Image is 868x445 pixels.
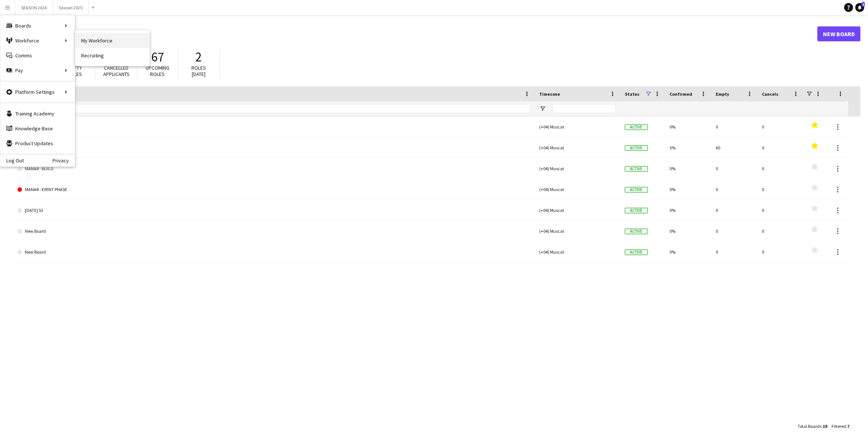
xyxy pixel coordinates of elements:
a: My Workforce [75,33,150,48]
a: MANAR - EVENT PHASE [18,179,530,200]
span: 1 [862,2,865,7]
div: Platform Settings [0,85,75,99]
a: Recruiting [75,48,150,63]
div: 0 [711,200,757,220]
span: Active [625,208,648,213]
span: 67 [151,49,164,65]
span: Active [625,145,648,151]
div: 0 [711,242,757,262]
span: Status [625,91,639,97]
span: Confirmed [670,91,692,97]
a: New Board [817,26,861,41]
div: : [832,419,849,433]
div: 0% [665,158,711,179]
div: : [798,419,827,433]
a: New Board [18,242,530,263]
div: (+04) Muscat [535,158,620,179]
div: (+04) Muscat [535,179,620,200]
span: 19 [823,423,827,429]
span: Cancelled applicants [103,64,130,77]
input: Board name Filter Input [31,104,530,113]
a: MANAR - BUILD [18,158,530,179]
div: Workforce [0,33,75,48]
div: 0% [665,200,711,220]
div: 0 [757,242,804,262]
div: (+04) Muscat [535,200,620,220]
div: 0 [757,179,804,200]
button: Open Filter Menu [539,105,546,112]
a: 1 [855,3,864,12]
span: Empty [716,91,729,97]
span: Filtered [832,423,846,429]
a: Comms [0,48,75,63]
span: Active [625,166,648,172]
button: SEASON 2024 [15,0,53,15]
div: Boards [0,18,75,33]
div: 0 [757,200,804,220]
div: 0 [757,221,804,241]
div: 0 [757,117,804,137]
div: 5% [665,137,711,158]
div: 0% [665,242,711,262]
span: Upcoming roles [146,64,169,77]
a: Knowledge Base [0,121,75,136]
div: 0% [665,221,711,241]
div: (+04) Muscat [535,242,620,262]
a: [DATE] 53 [18,200,530,221]
a: Training Academy [0,106,75,121]
div: (+04) Muscat [535,117,620,137]
div: 0 [711,158,757,179]
a: Log Out [0,158,24,163]
div: 0 [711,221,757,241]
input: Timezone Filter Input [553,104,616,113]
div: (+04) Muscat [535,221,620,241]
a: Season 2025 [18,137,530,158]
h1: Boards [13,28,817,39]
span: Active [625,187,648,193]
button: Season 2025 [53,0,89,15]
div: 0 [711,117,757,137]
span: Active [625,229,648,234]
span: Total Boards [798,423,821,429]
span: 2 [196,49,202,65]
span: 7 [847,423,849,429]
a: New Board [18,221,530,242]
div: (+04) Muscat [535,137,620,158]
div: 0 [757,158,804,179]
a: SEASON 2024 [18,117,530,137]
a: Privacy [53,158,75,163]
span: Timezone [539,91,560,97]
span: Active [625,124,648,130]
div: 0% [665,179,711,200]
div: 0 [711,179,757,200]
div: 0 [757,137,804,158]
div: Pay [0,63,75,78]
span: Active [625,249,648,255]
span: Roles [DATE] [192,64,206,77]
a: Product Updates [0,136,75,151]
div: 60 [711,137,757,158]
span: Cancels [762,91,778,97]
div: 0% [665,117,711,137]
